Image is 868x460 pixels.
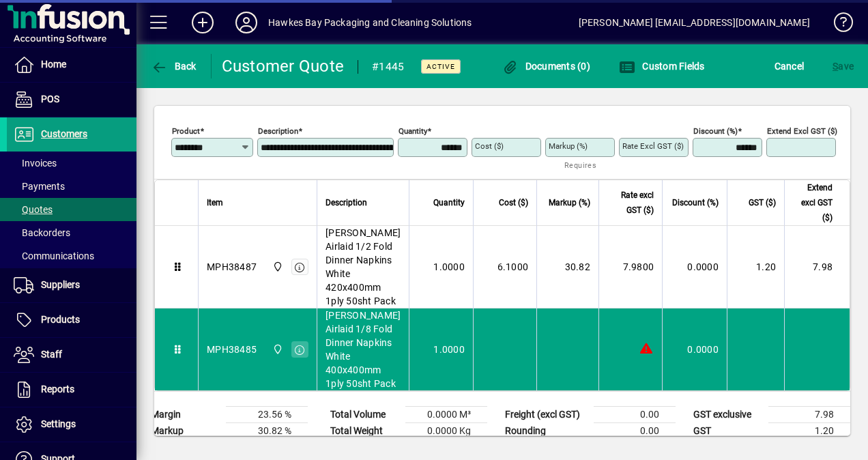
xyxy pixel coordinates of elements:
[269,259,285,274] span: Central
[498,423,594,440] td: Rounding
[7,338,136,372] a: Staff
[269,342,285,357] span: Central
[7,268,136,302] a: Suppliers
[7,407,136,442] a: Settings
[325,226,401,308] span: [PERSON_NAME] Airlaid 1/2 Fold Dinner Napkins White 420x400mm 1ply 50sht Pack
[662,308,727,390] td: 0.0000
[672,195,719,210] span: Discount (%)
[749,195,776,210] span: GST ($)
[207,195,223,210] span: Item
[426,62,455,71] span: Active
[181,10,225,35] button: Add
[14,158,57,169] span: Invoices
[7,48,136,82] a: Home
[7,175,136,198] a: Payments
[41,279,80,290] span: Suppliers
[662,226,727,308] td: 0.0000
[619,61,705,72] span: Custom Fields
[784,226,850,308] td: 7.98
[41,384,74,394] span: Reports
[475,141,504,151] mat-label: Cost ($)
[41,349,62,360] span: Staff
[405,407,487,423] td: 0.0000 M³
[564,157,604,186] mat-hint: Requires cost
[323,423,405,440] td: Total Weight
[41,94,59,104] span: POS
[433,343,465,356] span: 1.0000
[686,423,768,440] td: GST
[793,180,833,225] span: Extend excl GST ($)
[768,423,850,440] td: 1.20
[7,83,136,117] a: POS
[768,407,850,423] td: 7.98
[693,126,738,136] mat-label: Discount (%)
[225,10,268,35] button: Profile
[549,141,588,151] mat-label: Markup (%)
[775,55,805,77] span: Cancel
[41,59,66,70] span: Home
[473,226,536,308] td: 6.1000
[144,407,226,423] td: Margin
[41,314,80,325] span: Products
[14,204,53,215] span: Quotes
[7,152,136,175] a: Invoices
[433,195,465,210] span: Quantity
[824,3,851,47] a: Knowledge Base
[7,244,136,268] a: Communications
[226,423,308,440] td: 30.82 %
[405,423,487,440] td: 0.0000 Kg
[594,407,676,423] td: 0.00
[594,423,676,440] td: 0.00
[325,308,401,390] span: [PERSON_NAME] Airlaid 1/8 Fold Dinner Napkins White 400x400mm 1ply 50sht Pack
[502,61,590,72] span: Documents (0)
[41,128,87,139] span: Customers
[222,55,345,77] div: Customer Quote
[579,12,810,33] div: [PERSON_NAME] [EMAIL_ADDRESS][DOMAIN_NAME]
[372,56,404,78] div: #1445
[767,126,837,136] mat-label: Extend excl GST ($)
[607,260,654,274] div: 7.9800
[399,126,427,136] mat-label: Quantity
[147,54,200,78] button: Back
[14,227,70,238] span: Backorders
[499,195,528,210] span: Cost ($)
[226,407,308,423] td: 23.56 %
[14,181,65,192] span: Payments
[151,61,197,72] span: Back
[7,303,136,337] a: Products
[607,188,654,218] span: Rate excl GST ($)
[172,126,200,136] mat-label: Product
[207,343,257,356] div: MPH38485
[7,198,136,221] a: Quotes
[41,418,76,429] span: Settings
[14,250,94,261] span: Communications
[323,407,405,423] td: Total Volume
[325,195,367,210] span: Description
[727,226,784,308] td: 1.20
[7,221,136,244] a: Backorders
[536,226,598,308] td: 30.82
[136,54,212,78] app-page-header-button: Back
[771,54,808,78] button: Cancel
[833,61,838,72] span: S
[207,260,257,274] div: MPH38487
[144,423,226,440] td: Markup
[549,195,590,210] span: Markup (%)
[686,407,768,423] td: GST exclusive
[268,12,472,33] div: Hawkes Bay Packaging and Cleaning Solutions
[616,54,708,78] button: Custom Fields
[433,260,465,274] span: 1.0000
[498,407,594,423] td: Freight (excl GST)
[498,54,594,78] button: Documents (0)
[7,373,136,407] a: Reports
[258,126,298,136] mat-label: Description
[622,141,684,151] mat-label: Rate excl GST ($)
[833,55,854,77] span: ave
[829,54,857,78] button: Save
